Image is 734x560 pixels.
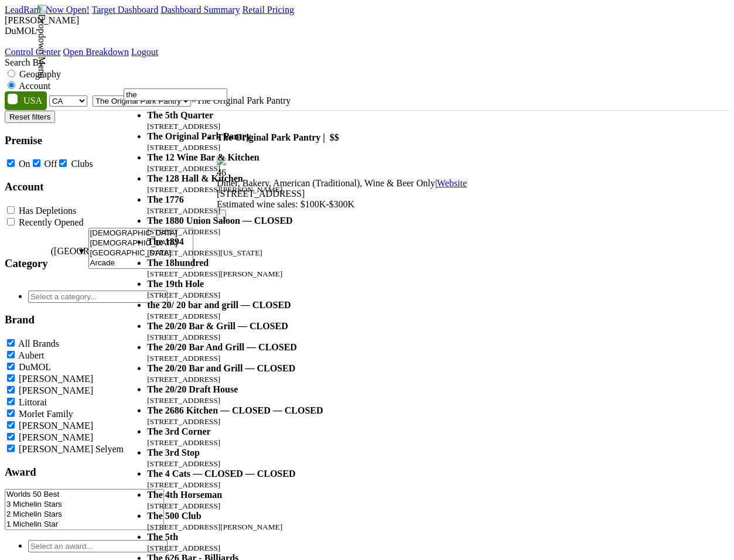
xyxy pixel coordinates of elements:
a: Logout [131,47,158,57]
small: [STREET_ADDRESS][PERSON_NAME] [147,185,282,194]
label: On [19,159,30,169]
small: [STREET_ADDRESS] [147,291,220,299]
input: Select a category... [28,291,168,303]
a: Dashboard Summary [161,5,240,15]
b: The 12 Wine Bar & Kitchen [147,152,260,162]
div: [PERSON_NAME] [5,15,729,26]
small: [STREET_ADDRESS] [147,417,220,426]
small: [STREET_ADDRESS] [147,164,220,173]
small: [STREET_ADDRESS] [147,312,220,320]
label: [PERSON_NAME] Selyem [19,444,124,454]
a: Retail Pricing [243,5,294,15]
small: [STREET_ADDRESS] [147,354,220,363]
h3: Brand [5,313,193,326]
b: The 20/20 Bar and Grill — CLOSED [147,363,295,373]
b: The 500 Club [147,511,201,521]
b: The 3rd Corner [147,426,210,436]
b: The 2686 Kitchen — CLOSED — CLOSED [147,405,323,415]
h3: Award [5,466,193,479]
a: Target Dashboard [92,5,159,15]
button: Reset filters [5,111,55,123]
option: Worlds 50 Best [5,490,163,500]
b: The 3rd Stop [147,448,200,457]
label: Morlet Family [19,409,73,419]
label: Littorai [19,397,47,407]
h3: Account [5,180,193,193]
b: The 19th Hole [147,279,204,289]
label: [PERSON_NAME] [19,374,93,384]
div: Dropdown Menu [5,47,158,57]
b: The 20/20 Bar And Grill — CLOSED [147,342,297,352]
b: The 5th [147,532,178,542]
small: [STREET_ADDRESS][PERSON_NAME] [147,523,282,531]
a: Website [437,178,467,188]
option: 3 Michelin Stars [5,500,163,510]
a: Open Breakdown [63,47,129,57]
option: [GEOGRAPHIC_DATA] [89,248,193,258]
span: Search By [5,57,43,67]
b: The 20/20 Bar & Grill — CLOSED [147,321,288,331]
span: ▼ [77,247,86,256]
input: Select an award... [28,540,168,552]
label: DuMOL [19,362,51,372]
b: The 1894 [147,237,184,247]
small: [STREET_ADDRESS] [147,396,220,405]
label: [PERSON_NAME] [19,385,93,395]
b: The 5th Quarter [147,110,213,120]
h3: Category [5,257,48,270]
div: 46 [217,168,467,178]
small: [STREET_ADDRESS] [147,333,220,342]
label: Clubs [71,159,93,169]
b: The 1880 Union Saloon — CLOSED [147,216,293,226]
small: [STREET_ADDRESS] [147,544,220,552]
b: The 128 Hall & Kitchen [147,173,243,183]
b: The 18hundred [147,258,209,268]
option: 1 Michelin Star [5,520,163,530]
b: The Original Park Pantry [147,131,251,141]
option: [DEMOGRAPHIC_DATA] [89,228,193,238]
label: Aubert [18,350,44,360]
b: The 4th Horseman [147,490,222,500]
a: LeadRank [5,5,43,15]
small: [STREET_ADDRESS] [147,227,220,236]
small: [STREET_ADDRESS] [147,206,220,215]
label: [PERSON_NAME] [19,432,93,442]
small: [STREET_ADDRESS] [147,438,220,447]
small: [STREET_ADDRESS] [147,480,220,489]
option: 2 Michelin Stars [5,510,163,520]
label: Recently Opened [19,217,84,227]
small: [STREET_ADDRESS] [147,375,220,384]
option: [DEMOGRAPHIC_DATA] [89,238,193,248]
label: All Brands [18,339,59,349]
img: Dropdown Menu [36,5,47,78]
b: The 1776 [147,194,184,204]
span: Diner, Bakery, American (Traditional), Wine & Beer Only [217,178,435,188]
small: [STREET_ADDRESS] [147,501,220,510]
span: ([GEOGRAPHIC_DATA]) [51,246,74,281]
span: | $$ [323,132,339,142]
label: Account [19,81,50,91]
small: [STREET_ADDRESS][PERSON_NAME] [147,269,282,278]
a: Now Open! [46,5,90,15]
small: [STREET_ADDRESS] [147,459,220,468]
b: The 4 Cats — CLOSED — CLOSED [147,469,295,479]
small: [STREET_ADDRESS] [147,122,220,131]
div: | [217,178,467,189]
b: the 20/ 20 bar and grill — CLOSED [147,300,291,310]
a: Control Center [5,47,61,57]
label: [PERSON_NAME] [19,421,93,431]
b: The 20/20 Draft House [147,384,238,394]
small: [STREET_ADDRESS][US_STATE] [147,248,262,257]
label: Off [45,159,57,169]
span: DuMOL [5,26,37,36]
label: Geography [19,69,61,79]
option: Arcade [89,258,193,268]
label: Has Depletions [19,206,76,216]
h3: Premise [5,134,193,147]
small: [STREET_ADDRESS] [147,143,220,152]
